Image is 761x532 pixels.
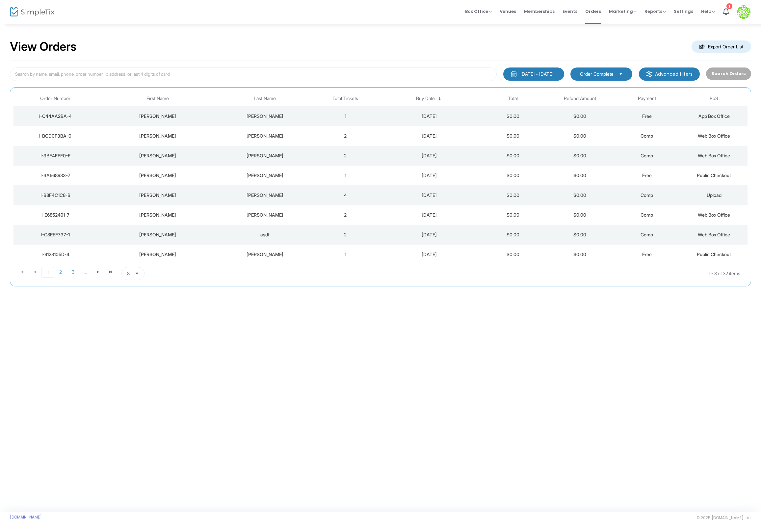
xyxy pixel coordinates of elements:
[726,3,732,9] div: 1
[312,126,379,146] td: 2
[479,245,546,264] td: $0.00
[15,212,96,218] div: I-E6852491-7
[698,133,730,139] span: Web Box Office
[220,192,310,199] div: Whitney
[546,126,614,146] td: $0.00
[465,8,492,14] span: Box Office
[697,173,731,178] span: Public Checkout
[254,96,276,101] span: Last Name
[710,96,718,101] span: PoS
[479,91,546,106] th: Total
[312,106,379,126] td: 1
[104,267,117,277] span: Go to the last page
[437,96,442,101] span: Sortable
[15,192,96,199] div: I-B8F4C1C8-B
[546,225,614,245] td: $0.00
[220,212,310,218] div: Whitney
[546,245,614,264] td: $0.00
[520,71,553,77] div: [DATE] - [DATE]
[99,172,217,179] div: Ian
[380,212,478,218] div: 9/23/2025
[696,515,751,520] span: © 2025 [DOMAIN_NAME] Inc.
[15,172,96,179] div: I-3A668983-7
[546,166,614,185] td: $0.00
[99,212,217,218] div: Ian
[609,8,637,14] span: Marketing
[220,251,310,258] div: Whitney
[479,225,546,245] td: $0.00
[638,96,656,101] span: Payment
[546,106,614,126] td: $0.00
[15,133,96,139] div: I-BCD0F3BA-0
[146,96,169,101] span: First Name
[546,146,614,166] td: $0.00
[67,267,79,277] span: Page 3
[692,40,751,53] m-button: Export Order List
[674,3,693,20] span: Settings
[40,96,70,101] span: Order Number
[210,267,740,280] kendo-pager-info: 1 - 8 of 32 items
[380,113,478,120] div: 9/24/2025
[312,91,379,106] th: Total Tickets
[99,231,217,238] div: ian
[312,225,379,245] td: 2
[312,205,379,225] td: 2
[220,231,310,238] div: asdf
[99,152,217,159] div: Ian
[220,152,310,159] div: Whitney
[580,71,614,77] span: Order Complete
[15,152,96,159] div: I-3BF4FFF0-E
[380,251,478,258] div: 9/20/2025
[132,267,142,280] button: Select
[312,166,379,185] td: 1
[639,67,700,81] m-button: Advanced filters
[479,146,546,166] td: $0.00
[380,152,478,159] div: 9/24/2025
[585,3,601,20] span: Orders
[642,252,652,257] span: Free
[99,251,217,258] div: Ian
[641,232,653,237] span: Comp
[479,126,546,146] td: $0.00
[99,133,217,139] div: Ian
[697,252,731,257] span: Public Checkout
[380,172,478,179] div: 9/24/2025
[15,231,96,238] div: I-C8EEF737-1
[524,3,555,20] span: Memberships
[546,185,614,205] td: $0.00
[707,192,722,198] span: Upload
[641,153,653,158] span: Comp
[563,3,577,20] span: Events
[10,40,77,54] h2: View Orders
[108,269,113,275] span: Go to the last page
[13,91,748,264] div: Data table
[642,173,652,178] span: Free
[312,185,379,205] td: 4
[616,70,625,78] button: Select
[698,212,730,218] span: Web Box Office
[641,192,653,198] span: Comp
[641,133,653,139] span: Comp
[698,232,730,237] span: Web Box Office
[479,205,546,225] td: $0.00
[220,172,310,179] div: Whitney
[79,267,92,277] span: Page 4
[479,185,546,205] td: $0.00
[312,146,379,166] td: 2
[380,231,478,238] div: 9/22/2025
[511,71,517,77] img: monthly
[500,3,516,20] span: Venues
[54,267,67,277] span: Page 2
[10,515,42,520] a: [DOMAIN_NAME]
[15,251,96,258] div: I-9128105D-4
[95,269,101,275] span: Go to the next page
[503,67,564,81] button: [DATE] - [DATE]
[10,67,497,81] input: Search by name, email, phone, order number, ip address, or last 4 digits of card
[92,267,104,277] span: Go to the next page
[380,192,478,199] div: 9/23/2025
[641,212,653,218] span: Comp
[701,8,715,14] span: Help
[644,8,666,14] span: Reports
[220,133,310,139] div: Whitney
[546,91,614,106] th: Refund Amount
